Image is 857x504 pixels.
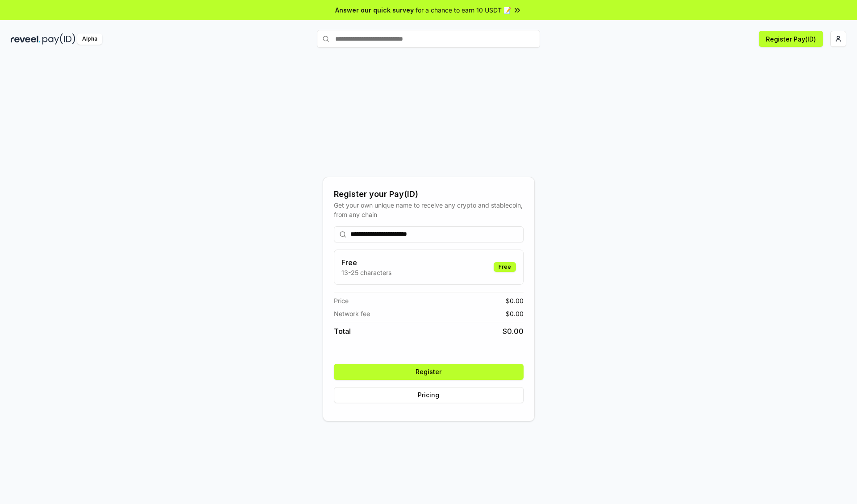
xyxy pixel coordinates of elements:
[341,257,391,268] h3: Free
[334,296,349,305] span: Price
[341,268,391,277] p: 13-25 characters
[506,309,524,318] span: $ 0.00
[42,33,75,45] img: pay_id
[334,309,370,318] span: Network fee
[334,364,524,380] button: Register
[335,5,414,15] span: Answer our quick survey
[503,326,524,337] span: $ 0.00
[11,33,41,45] img: reveel_dark
[759,31,823,47] button: Register Pay(ID)
[416,5,511,15] span: for a chance to earn 10 USDT 📝
[334,387,524,403] button: Pricing
[77,33,102,45] div: Alpha
[334,188,524,200] div: Register your Pay(ID)
[506,296,524,305] span: $ 0.00
[334,326,351,337] span: Total
[334,200,524,219] div: Get your own unique name to receive any crypto and stablecoin, from any chain
[494,262,516,272] div: Free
